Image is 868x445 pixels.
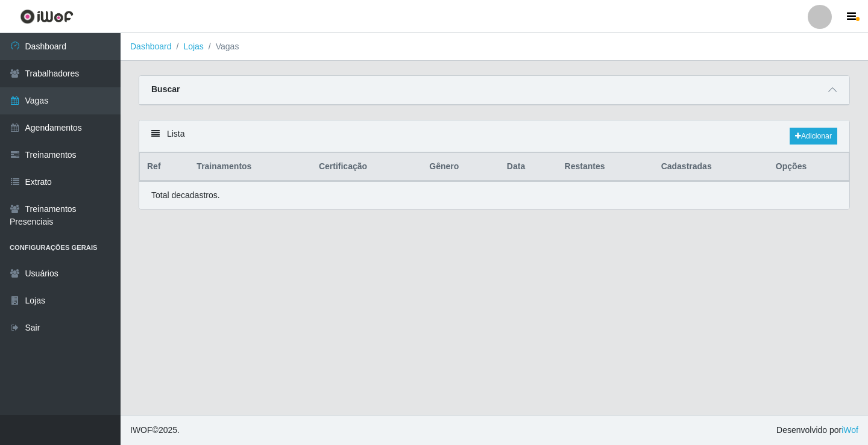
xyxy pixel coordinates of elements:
[20,9,74,24] img: CoreUI Logo
[121,33,868,61] nav: breadcrumb
[312,153,422,181] th: Certificação
[151,84,180,94] strong: Buscar
[140,153,190,181] th: Ref
[776,424,858,437] span: Desenvolvido por
[183,42,203,51] a: Lojas
[151,189,220,202] p: Total de cadastros.
[654,153,769,181] th: Cadastradas
[130,425,153,435] span: IWOF
[130,42,172,51] a: Dashboard
[790,128,837,145] a: Adicionar
[130,424,180,437] span: © 2025 .
[841,425,858,435] a: iWof
[500,153,558,181] th: Data
[769,153,849,181] th: Opções
[558,153,654,181] th: Restantes
[204,40,239,53] li: Vagas
[189,153,312,181] th: Trainamentos
[422,153,500,181] th: Gênero
[139,120,849,152] div: Lista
